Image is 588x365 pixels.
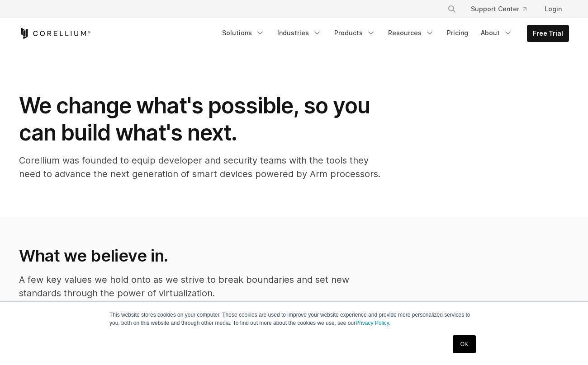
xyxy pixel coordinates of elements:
[453,335,476,353] a: OK
[441,25,474,41] a: Pricing
[109,311,479,327] p: This website stores cookies on your computer. These cookies are used to improve your website expe...
[537,1,569,17] a: Login
[19,246,379,266] h2: What we believe in.
[383,25,440,41] a: Resources
[217,25,270,41] a: Solutions
[464,1,534,17] a: Support Center
[356,320,390,326] a: Privacy Policy.
[19,273,379,300] p: A few key values we hold onto as we strive to break boundaries and set new standards through the ...
[272,25,327,41] a: Industries
[19,154,381,181] p: Corellium was founded to equip developer and security teams with the tools they need to advance t...
[19,28,91,39] a: Corellium Home
[19,92,381,146] h1: We change what's possible, so you can build what's next.
[527,25,569,42] a: Free Trial
[475,25,518,41] a: About
[444,1,460,17] button: Search
[436,1,569,17] div: Navigation Menu
[329,25,381,41] a: Products
[217,25,569,42] div: Navigation Menu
